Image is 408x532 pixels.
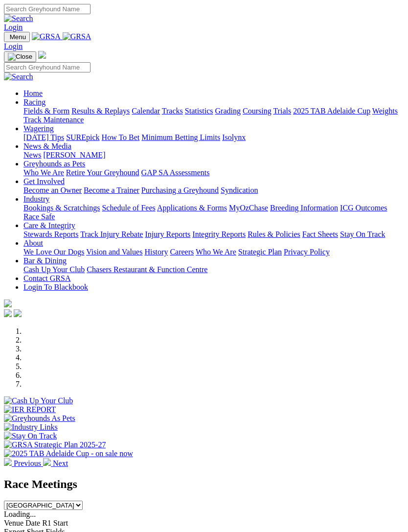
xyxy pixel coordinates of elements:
div: Get Involved [23,186,404,195]
div: Wagering [23,133,404,142]
a: Login [4,42,23,50]
img: chevron-left-pager-white.svg [4,458,12,466]
a: 2025 TAB Adelaide Cup [293,107,370,115]
a: Fields & Form [23,107,69,115]
a: Previous [4,459,43,467]
div: News & Media [23,151,404,160]
a: Stay On Track [340,230,385,238]
a: Tracks [162,107,183,115]
a: News & Media [23,142,71,150]
a: Login To Blackbook [23,283,88,291]
a: MyOzChase [229,204,268,212]
a: We Love Our Dogs [23,248,84,256]
img: GRSA Strategic Plan 2025-27 [4,440,106,449]
img: Industry Links [4,423,58,432]
img: 2025 TAB Adelaide Cup - on sale now [4,449,133,458]
a: SUREpick [66,133,99,141]
h2: Race Meetings [4,478,404,491]
a: [DATE] Tips [23,133,64,141]
span: Loading... [4,510,36,518]
img: Cash Up Your Club [4,396,73,405]
a: Grading [215,107,241,115]
img: Search [4,72,33,81]
img: twitter.svg [14,309,22,317]
a: Trials [273,107,291,115]
a: Racing [23,98,45,106]
a: Isolynx [222,133,246,141]
a: Industry [23,195,49,203]
a: How To Bet [102,133,140,141]
span: Menu [10,33,26,41]
a: Coursing [243,107,272,115]
a: Integrity Reports [192,230,246,238]
a: Chasers Restaurant & Function Centre [87,265,207,274]
a: Schedule of Fees [102,204,155,212]
img: chevron-right-pager-white.svg [43,458,51,466]
img: GRSA [63,32,91,41]
div: Bar & Dining [23,265,404,274]
a: Become an Owner [23,186,82,194]
a: Race Safe [23,212,55,221]
a: Stewards Reports [23,230,78,238]
span: Next [53,459,68,467]
a: Care & Integrity [23,221,75,230]
a: Wagering [23,124,54,133]
img: GRSA [32,32,61,41]
input: Search [4,62,91,72]
a: Login [4,23,23,31]
img: Search [4,14,33,23]
div: Industry [23,204,404,221]
a: Purchasing a Greyhound [141,186,219,194]
a: Breeding Information [270,204,338,212]
span: Previous [14,459,41,467]
div: About [23,248,404,256]
a: Track Maintenance [23,116,84,124]
img: logo-grsa-white.png [38,51,46,59]
a: ICG Outcomes [340,204,387,212]
a: Statistics [185,107,213,115]
div: Racing [23,107,404,124]
a: Cash Up Your Club [23,265,85,274]
a: Results & Replays [71,107,130,115]
a: Injury Reports [145,230,190,238]
a: Syndication [221,186,258,194]
a: Fact Sheets [302,230,338,238]
div: Care & Integrity [23,230,404,239]
a: Bookings & Scratchings [23,204,100,212]
a: About [23,239,43,247]
a: History [144,248,168,256]
a: Strategic Plan [238,248,282,256]
img: Close [8,53,32,61]
a: Get Involved [23,177,65,185]
a: Become a Trainer [84,186,139,194]
a: Bar & Dining [23,256,67,265]
a: Weights [372,107,398,115]
a: Home [23,89,43,97]
a: Applications & Forms [157,204,227,212]
a: Calendar [132,107,160,115]
a: News [23,151,41,159]
button: Toggle navigation [4,32,30,42]
a: Next [43,459,68,467]
a: Contact GRSA [23,274,70,282]
a: Careers [170,248,194,256]
a: Rules & Policies [248,230,300,238]
a: Minimum Betting Limits [141,133,220,141]
img: facebook.svg [4,309,12,317]
input: Search [4,4,91,14]
a: Privacy Policy [284,248,330,256]
span: Date [25,519,40,527]
div: Greyhounds as Pets [23,168,404,177]
img: logo-grsa-white.png [4,300,12,307]
a: Who We Are [23,168,64,177]
img: IER REPORT [4,405,56,414]
button: Toggle navigation [4,51,36,62]
a: Greyhounds as Pets [23,160,85,168]
a: GAP SA Assessments [141,168,210,177]
span: Venue [4,519,23,527]
img: Stay On Track [4,432,57,440]
a: Vision and Values [86,248,142,256]
a: Who We Are [196,248,236,256]
a: Track Injury Rebate [80,230,143,238]
a: Retire Your Greyhound [66,168,139,177]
